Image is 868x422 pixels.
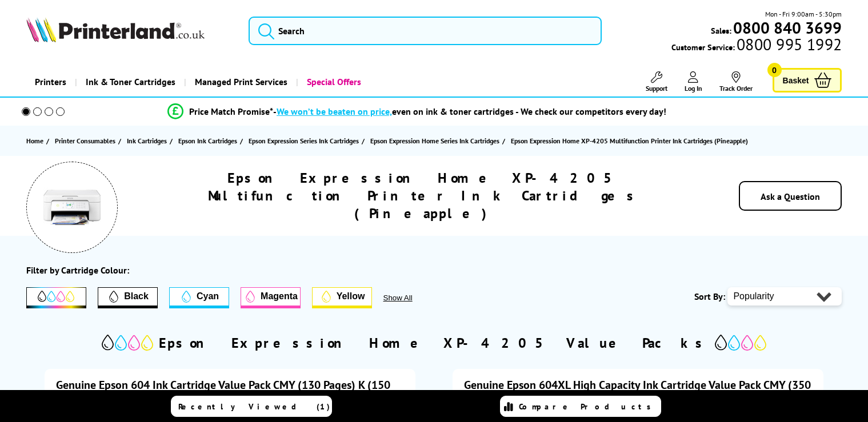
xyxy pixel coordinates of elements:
a: Ink Cartridges [127,135,170,147]
button: Magenta [241,287,301,308]
span: Yellow [337,291,365,302]
a: Home [26,135,46,147]
span: Epson Expression Home Series Ink Cartridges [370,135,499,147]
a: Support [646,71,667,93]
b: 0800 840 3699 [733,17,842,38]
span: Epson Expression Series Ink Cartridges [249,135,359,147]
span: Price Match Promise* [189,106,273,117]
button: Show All [383,294,443,302]
a: Printers [26,67,75,97]
a: Managed Print Services [184,67,296,97]
a: Recently Viewed (1) [171,396,332,417]
span: Epson Ink Cartridges [178,135,237,147]
a: Epson Expression Series Ink Cartridges [249,135,362,147]
a: Genuine Epson 604 Ink Cartridge Value Pack CMY (130 Pages) K (150 Pages) [56,377,390,407]
a: Special Offers [296,67,370,97]
img: Epson Expression Home XP-4205 Multifunction Printer Ink Cartridges [43,179,101,236]
button: Cyan [169,287,229,308]
a: Printer Consumables [55,135,118,147]
span: Customer Service: [671,39,842,53]
span: Basket [783,73,809,88]
span: Ink & Toner Cartridges [86,67,175,97]
div: - even on ink & toner cartridges - We check our competitors every day! [273,106,666,117]
span: Support [646,84,667,93]
h2: Epson Expression Home XP-4205 Value Packs [159,334,709,352]
a: Ask a Question [761,191,820,202]
a: Compare Products [500,396,661,417]
span: We won’t be beaten on price, [277,106,392,117]
a: Genuine Epson 604XL High Capacity Ink Cartridge Value Pack CMY (350 Pages) K (500 Pages) [464,377,811,407]
a: Track Order [719,71,753,93]
a: Log In [685,71,702,93]
span: Ink Cartridges [127,135,167,147]
a: Basket 0 [773,68,842,93]
a: Ink & Toner Cartridges [75,67,184,97]
span: Black [124,291,149,302]
button: Yellow [312,287,372,308]
li: modal_Promise [6,102,828,122]
span: Sort By: [694,291,725,302]
span: Magenta [261,291,298,302]
button: Filter by Black [98,287,158,308]
div: Filter by Cartridge Colour: [26,264,129,276]
h1: Epson Expression Home XP-4205 Multifunction Printer Ink Cartridges (Pineapple) [150,169,698,222]
span: 0800 995 1992 [735,39,842,50]
a: Printerland Logo [26,17,234,45]
span: Compare Products [519,401,657,412]
span: Mon - Fri 9:00am - 5:30pm [765,9,842,19]
a: Epson Expression Home Series Ink Cartridges [370,135,502,147]
a: 0800 840 3699 [731,22,842,33]
img: Printerland Logo [26,17,205,42]
span: Printer Consumables [55,135,115,147]
a: Epson Ink Cartridges [178,135,240,147]
input: Search [249,17,602,45]
span: Recently Viewed (1) [178,401,330,412]
span: Cyan [197,291,219,302]
span: Log In [685,84,702,93]
span: 0 [767,63,782,77]
span: Epson Expression Home XP-4205 Multifunction Printer Ink Cartridges (Pineapple) [511,136,748,145]
span: Sales: [711,25,731,36]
